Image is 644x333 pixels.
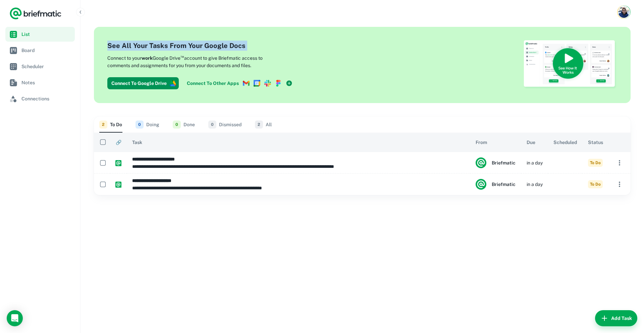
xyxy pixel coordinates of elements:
[617,5,631,19] button: Account button
[180,54,184,59] sup: ™
[255,121,263,129] span: 2
[521,174,548,195] td: in a day
[7,310,23,326] div: Open Intercom Messenger
[136,116,159,133] button: Doing
[521,152,548,174] td: in a day
[595,310,637,326] button: Add Task
[5,75,75,90] a: Notes
[208,121,216,129] span: 0
[553,138,577,146] span: Scheduled
[21,79,72,86] span: Notes
[184,77,295,89] a: Connect To Other Apps
[476,179,486,190] img: system.png
[523,40,617,90] img: See How Briefmatic Works
[107,77,179,89] button: Connect To Google Drive
[132,138,142,146] span: Task
[99,116,122,133] button: To Do
[21,63,72,70] span: Scheduler
[107,41,295,51] h4: See All Your Tasks From Your Google Docs
[173,116,195,133] button: Done
[208,116,241,133] button: Dismissed
[492,181,516,188] h6: Briefmatic
[5,91,75,106] a: Connections
[5,59,75,74] a: Scheduler
[588,180,603,188] span: To Do
[588,159,603,167] span: To Do
[136,121,144,129] span: 0
[476,138,487,146] span: From
[5,43,75,58] a: Board
[476,157,486,168] img: system.png
[476,157,516,168] div: Briefmatic
[21,31,72,38] span: List
[618,6,630,18] img: Dominique Dutra
[255,116,272,133] button: All
[9,7,62,20] a: Logo
[173,121,181,129] span: 0
[116,138,121,146] span: 🔗
[142,55,153,61] b: work
[492,159,516,166] h6: Briefmatic
[588,138,603,146] span: Status
[115,182,121,188] img: https://app.briefmatic.com/assets/integrations/system.png
[21,47,72,54] span: Board
[99,121,107,129] span: 2
[21,95,72,102] span: Connections
[5,27,75,42] a: List
[115,160,121,166] img: https://app.briefmatic.com/assets/integrations/system.png
[476,179,516,190] div: Briefmatic
[107,53,285,69] p: Connect to your Google Drive account to give Briefmatic access to comments and assignments for yo...
[527,138,535,146] span: Due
